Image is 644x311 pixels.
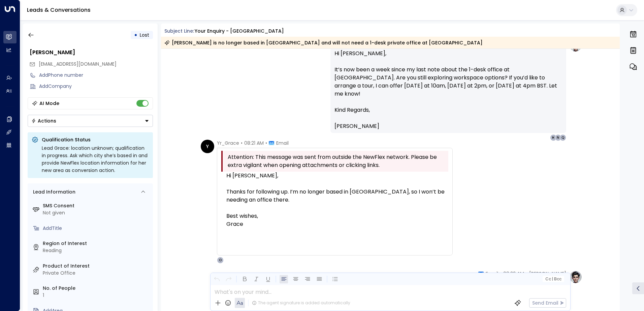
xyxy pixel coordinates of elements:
span: Yr_Grace [217,140,239,146]
div: Your enquiry - [GEOGRAPHIC_DATA] [195,28,284,35]
span: [PERSON_NAME] [529,270,566,277]
div: H [550,134,557,141]
div: AddTitle [43,225,150,232]
a: Leads & Conversations [27,6,91,14]
span: • [526,270,527,277]
p: Qualification Status [42,136,149,143]
label: Product of Interest [43,263,150,270]
div: Lead Grace: location unknown; qualification in progress. Ask which city she’s based in and provid... [42,144,149,174]
div: The agent signature is added automatically [252,300,350,306]
button: Redo [224,275,233,283]
button: Undo [213,275,221,283]
p: Hi [PERSON_NAME], It’s now been a week since my last note about the 1-desk office at [GEOGRAPHIC_... [334,49,562,106]
div: AI Mode [39,100,59,107]
span: | [552,277,553,281]
span: Attention: This message was sent from outside the NewFlex network. Please be extra vigilant when ... [228,153,447,169]
div: [PERSON_NAME] [30,48,153,57]
div: Reading [43,247,150,254]
span: • [265,140,267,146]
div: N [555,134,561,141]
span: Subject Line: [164,28,194,34]
img: profile-logo.png [569,270,582,284]
span: Kind Regards, [334,106,370,114]
div: O [217,257,224,264]
label: Region of Interest [43,240,150,247]
div: AddCompany [39,83,153,90]
div: Private Office [43,270,150,277]
button: Actions [28,115,153,127]
label: No. of People [43,285,150,292]
div: AddPhone number [39,72,153,79]
div: [PERSON_NAME] is no longer based in [GEOGRAPHIC_DATA] and will not need a 1-desk private office a... [164,39,483,46]
blockquote: Grace [226,220,448,228]
span: Email [486,270,498,277]
div: Lead Information [31,188,75,196]
div: Not given [43,209,150,216]
span: qyrgrace@gmail.com [39,61,117,68]
span: Cc Bcc [545,277,561,281]
span: • [241,140,243,146]
button: Cc|Bcc [542,276,564,282]
blockquote: Best wishes, [226,212,448,220]
div: • [134,29,137,41]
span: [PERSON_NAME] [334,122,379,130]
div: Actions [31,118,56,124]
span: Email [276,140,289,146]
span: • [500,270,502,277]
div: Q [559,134,566,141]
label: SMS Consent [43,202,150,209]
blockquote: Hi [PERSON_NAME], [226,172,448,180]
span: 08:22 AM [503,270,524,277]
span: 08:21 AM [244,140,264,146]
div: Button group with a nested menu [28,115,153,127]
div: 1 [43,292,150,299]
div: Y [201,140,214,153]
span: Lost [140,32,149,38]
span: [EMAIL_ADDRESS][DOMAIN_NAME] [39,61,117,67]
blockquote: Thanks for following up. I’m no longer based in [GEOGRAPHIC_DATA], so I won’t be needing an offic... [226,188,448,204]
